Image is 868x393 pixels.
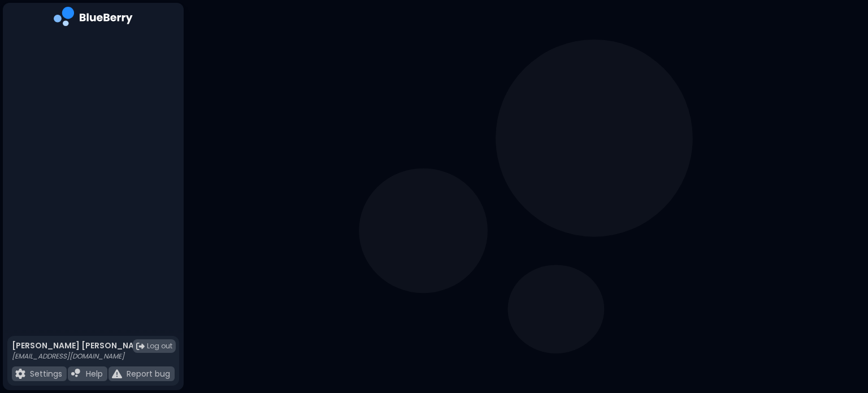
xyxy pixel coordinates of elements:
[30,369,62,379] p: Settings
[12,340,149,351] p: [PERSON_NAME] [PERSON_NAME]
[54,7,133,30] img: company logo
[147,342,172,351] span: Log out
[71,369,81,379] img: file icon
[86,369,103,379] p: Help
[112,369,122,379] img: file icon
[136,342,145,351] img: logout
[12,352,149,361] p: [EMAIL_ADDRESS][DOMAIN_NAME]
[15,369,25,379] img: file icon
[127,369,170,379] p: Report bug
